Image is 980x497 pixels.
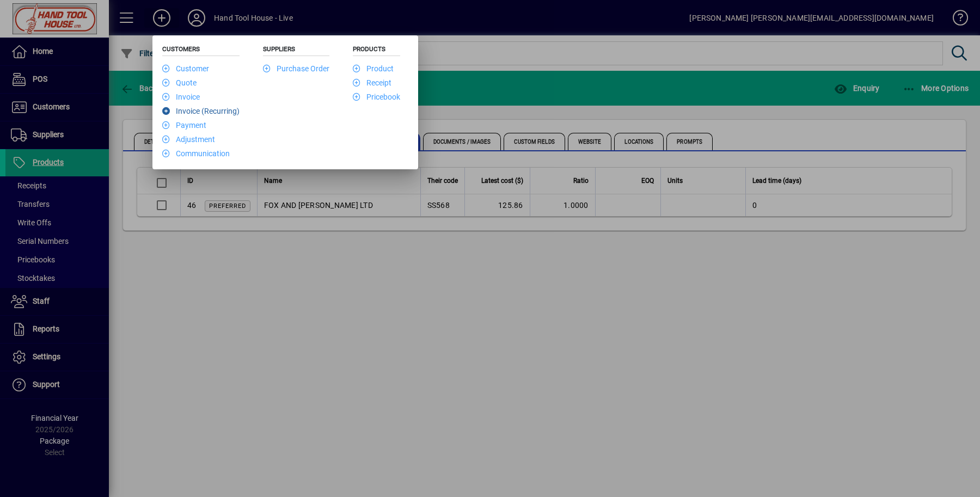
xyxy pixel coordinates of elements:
h5: Suppliers [263,45,329,56]
a: Communication [162,149,230,158]
a: Customer [162,64,209,73]
h5: Products [353,45,400,56]
a: Payment [162,121,206,130]
a: Adjustment [162,135,215,144]
a: Product [353,64,394,73]
a: Invoice (Recurring) [162,107,240,115]
a: Receipt [353,78,391,87]
a: Quote [162,78,197,87]
a: Invoice [162,93,200,101]
a: Pricebook [353,93,400,101]
h5: Customers [162,45,240,56]
a: Purchase Order [263,64,329,73]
